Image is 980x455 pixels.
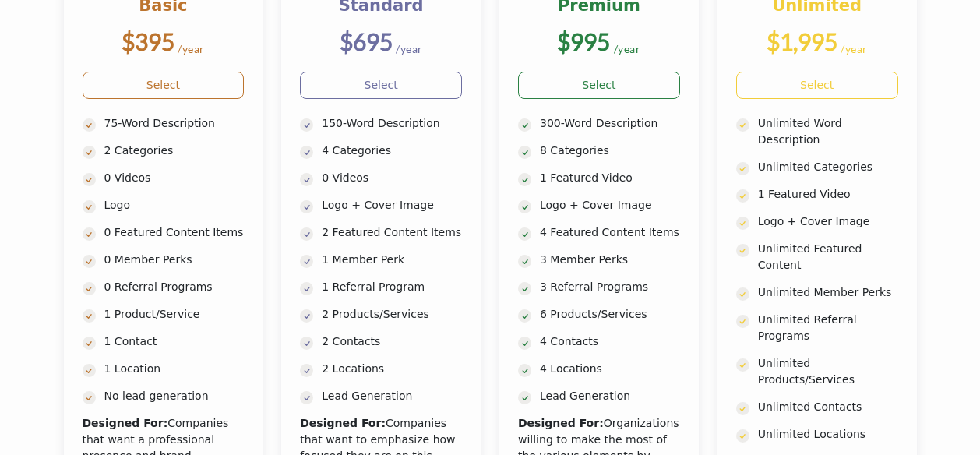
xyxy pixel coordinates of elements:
p: Unlimited Member Perks [758,284,898,301]
p: 0 Member Perks [104,252,245,268]
p: Unlimited Featured Content [758,241,898,273]
p: Unlimited Products/Services [758,355,898,388]
p: 300-Word Description [540,115,680,132]
p: 0 Referral Programs [104,279,245,295]
sub: /year [396,42,423,55]
p: 0 Videos [104,170,245,186]
p: 2 Contacts [322,333,462,350]
b: Designed For: [83,417,168,429]
p: Lead Generation [322,388,462,404]
p: 1 Member Perk [322,252,462,268]
p: 4 Featured Content Items [540,224,680,241]
sub: /year [614,42,641,55]
p: Unlimited Contacts [758,399,898,415]
p: 8 Categories [540,143,680,159]
p: Lead Generation [540,388,680,404]
p: Logo [104,197,245,213]
p: 4 Contacts [540,333,680,350]
p: Unlimited Referral Programs [758,312,898,344]
p: 1 Featured Video [540,170,680,186]
p: 75-Word Description [104,115,245,132]
p: 2 Categories [104,143,245,159]
p: 4 Locations [540,361,680,377]
p: 1 Featured Video [758,186,898,203]
p: 0 Featured Content Items [104,224,245,241]
b: $1,995 [767,27,837,55]
p: 3 Member Perks [540,252,680,268]
p: Logo + Cover Image [322,197,462,213]
b: $995 [557,27,610,55]
p: 1 Product/Service [104,306,245,323]
p: Unlimited Word Description [758,115,898,148]
p: No lead generation [104,388,245,404]
p: 150-Word Description [322,115,462,132]
sub: /year [178,42,205,55]
p: Logo + Cover Image [758,213,898,230]
a: Select [83,72,245,99]
b: Designed For: [518,417,604,429]
a: Select [736,72,898,99]
a: Select [518,72,680,99]
p: 4 Categories [322,143,462,159]
p: 1 Location [104,361,245,377]
p: 2 Products/Services [322,306,462,323]
b: $395 [122,27,174,55]
b: $695 [340,27,393,55]
sub: /year [841,42,868,55]
p: 1 Referral Program [322,279,462,295]
p: Unlimited Categories [758,159,898,175]
p: 2 Featured Content Items [322,224,462,241]
b: Designed For: [300,417,386,429]
p: 6 Products/Services [540,306,680,323]
p: 2 Locations [322,361,462,377]
p: Unlimited Locations [758,426,898,443]
p: Logo + Cover Image [540,197,680,213]
p: 1 Contact [104,333,245,350]
a: Select [300,72,462,99]
p: 3 Referral Programs [540,279,680,295]
p: 0 Videos [322,170,462,186]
